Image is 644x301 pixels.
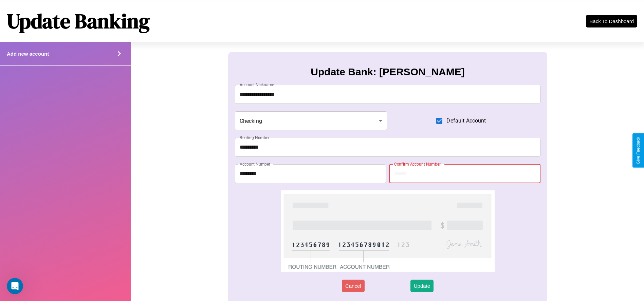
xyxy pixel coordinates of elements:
h3: Update Bank: [PERSON_NAME] [311,66,464,78]
button: Back To Dashboard [586,15,637,27]
button: Update [410,280,434,292]
h1: Update Banking [7,7,150,35]
label: Confirm Account Number [394,161,441,167]
img: check [281,190,495,272]
div: Checking [235,111,387,130]
h4: Add new account [7,51,49,57]
label: Routing Number [240,135,270,140]
label: Account Nickname [240,82,274,88]
button: Cancel [342,280,365,292]
iframe: Intercom live chat [7,278,23,294]
span: Default Account [446,117,486,125]
label: Account Number [240,161,270,167]
div: Give Feedback [636,137,641,164]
